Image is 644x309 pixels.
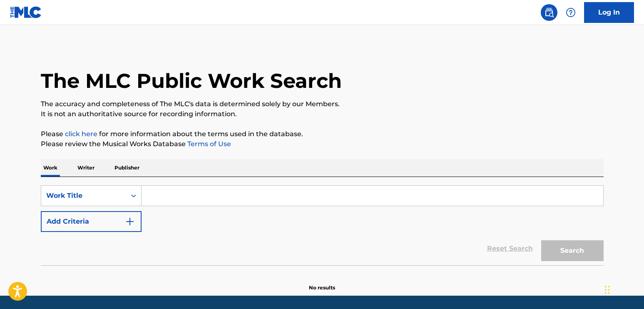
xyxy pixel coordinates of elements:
div: Drag [605,277,610,302]
a: Log In [584,2,634,23]
img: search [544,7,554,17]
p: Work [41,159,60,177]
a: Terms of Use [186,140,231,148]
h1: The MLC Public Work Search [41,68,342,93]
div: Work Title [46,191,121,201]
img: MLC Logo [10,6,42,18]
div: Help [562,4,579,21]
a: Public Search [541,4,557,21]
p: The accuracy and completeness of The MLC's data is determined solely by our Members. [41,99,604,109]
p: Publisher [112,159,142,177]
p: It is not an authoritative source for recording information. [41,109,604,119]
img: help [566,7,576,17]
p: No results [309,274,335,292]
img: 9d2ae6d4665cec9f34b9.svg [125,217,135,227]
p: Please review the Musical Works Database [41,139,604,149]
button: Add Criteria [41,211,142,232]
a: click here [65,130,97,138]
iframe: Chat Widget [602,269,644,309]
form: Search Form [41,185,604,265]
p: Writer [75,159,97,177]
p: Please for more information about the terms used in the database. [41,129,604,139]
